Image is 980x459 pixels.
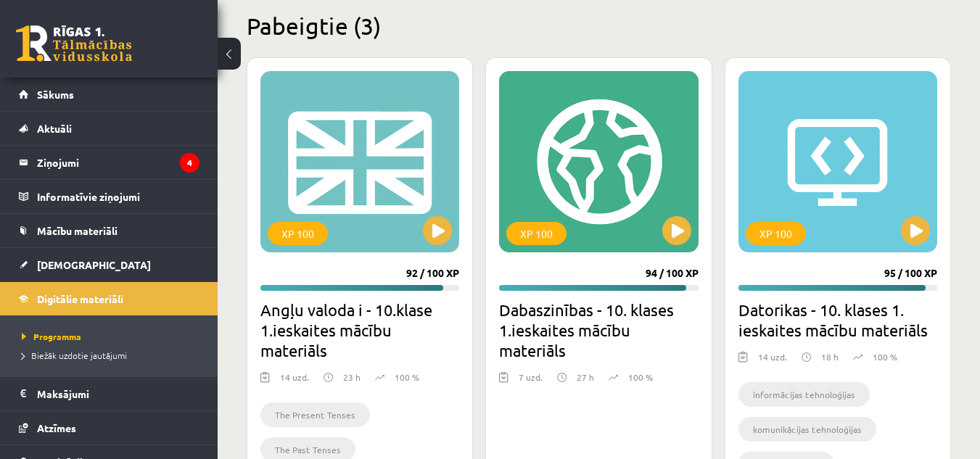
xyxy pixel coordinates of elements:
[746,222,806,245] div: XP 100
[577,371,594,384] p: 27 h
[628,371,653,384] p: 100 %
[738,417,876,442] li: komunikācijas tehnoloģijas
[738,299,937,340] h2: Datorikas - 10. klases 1. ieskaites mācību materiāls
[499,299,698,360] h2: Dabaszinības - 10. klases 1.ieskaites mācību materiāls
[22,349,203,362] a: Biežāk uzdotie jautājumi
[37,224,118,237] span: Mācību materiāli
[19,377,199,410] a: Maksājumi
[260,299,459,360] h2: Angļu valoda i - 10.klase 1.ieskaites mācību materiāls
[821,350,839,363] p: 18 h
[37,421,76,434] span: Atzīmes
[343,371,361,384] p: 23 h
[37,122,72,135] span: Aktuāli
[37,88,74,101] span: Sākums
[22,350,127,361] span: Biežāk uzdotie jautājumi
[19,214,199,247] a: Mācību materiāli
[506,222,567,245] div: XP 100
[37,377,199,410] legend: Maksājumi
[19,282,199,315] a: Digitālie materiāli
[247,12,951,40] h2: Pabeigtie (3)
[280,371,309,392] div: 14 uzd.
[519,371,543,392] div: 7 uzd.
[19,78,199,111] a: Sākums
[758,350,787,372] div: 14 uzd.
[19,411,199,444] a: Atzīmes
[19,146,199,179] a: Ziņojumi4
[19,248,199,281] a: [DEMOGRAPHIC_DATA]
[37,292,123,305] span: Digitālie materiāli
[37,146,199,179] legend: Ziņojumi
[22,331,81,342] span: Programma
[19,112,199,145] a: Aktuāli
[22,330,203,343] a: Programma
[37,180,199,213] legend: Informatīvie ziņojumi
[19,180,199,213] a: Informatīvie ziņojumi
[260,402,370,427] li: The Present Tenses
[268,222,328,245] div: XP 100
[738,382,870,407] li: informācijas tehnoloģijas
[395,371,419,384] p: 100 %
[873,350,897,363] p: 100 %
[37,258,151,271] span: [DEMOGRAPHIC_DATA]
[16,25,132,62] a: Rīgas 1. Tālmācības vidusskola
[180,153,199,173] i: 4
